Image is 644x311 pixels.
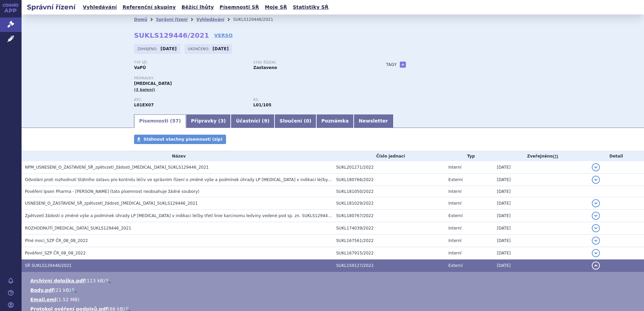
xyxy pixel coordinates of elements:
[592,249,600,257] button: detail
[333,222,445,235] td: SUKL174039/2022
[333,235,445,247] td: SUKL167561/2022
[22,151,333,161] th: Název
[156,17,188,22] a: Správní řízení
[445,151,493,161] th: Typ
[214,32,233,39] a: VERSO
[134,98,247,102] p: ATC:
[25,201,198,206] span: USNESENÍ_O_ZASTAVENÍ_SŘ_zpětvzetí_žádosti_CABOMETYX_SUKLS129446_2021
[30,296,637,303] li: ( )
[553,154,558,159] abbr: (?)
[180,3,216,12] a: Běžící lhůty
[134,31,209,39] strong: SUKLS129446/2021
[592,199,600,207] button: detail
[592,237,600,245] button: detail
[333,174,445,186] td: SUKL180766/2022
[134,103,154,107] strong: KABOZANTINIB
[110,189,199,194] span: (tato písemnost neobsahuje žádné soubory)
[25,238,88,243] span: Plné moci_SZP ČR_08_08_2022
[275,114,316,128] a: Sloučení (0)
[137,46,159,51] span: Zahájeno:
[354,114,393,128] a: Newsletter
[253,98,366,102] p: RS:
[134,61,247,65] p: Typ SŘ:
[448,251,461,255] span: Interní
[333,161,445,174] td: SUKL201271/2022
[25,263,72,268] span: SŘ SUKLS129446/2021
[25,251,86,255] span: Pověření_SZP ČR_08_08_2022
[493,260,588,272] td: [DATE]
[134,76,373,80] p: Přípravky:
[493,235,588,247] td: [DATE]
[448,226,461,231] span: Interní
[333,151,445,161] th: Číslo jednací
[220,118,224,124] span: 3
[30,278,85,283] a: Archivní doložka.pdf
[592,262,600,270] button: detail
[333,210,445,222] td: SUKL180767/2022
[30,277,637,284] li: ( )
[448,189,461,194] span: Interní
[493,186,588,197] td: [DATE]
[143,137,223,142] span: Stáhnout všechny písemnosti (zip)
[386,61,397,69] h3: Tagy
[592,176,600,184] button: detail
[134,65,146,70] strong: VaPÚ
[333,186,445,197] td: SUKL181050/2022
[253,65,277,70] strong: Zastaveno
[134,88,155,92] span: (3 balení)
[264,118,267,124] span: 9
[588,151,644,161] th: Detail
[81,3,119,12] a: Vyhledávání
[231,114,274,128] a: Účastníci (9)
[233,14,282,25] li: SUKLS129446/2021
[172,118,179,124] span: 57
[448,213,462,218] span: Externí
[188,46,211,51] span: Ukončeno:
[196,17,224,22] a: Vyhledávání
[333,247,445,260] td: SUKL167915/2022
[56,287,69,293] span: 21 kB
[213,46,229,51] strong: [DATE]
[592,224,600,232] button: detail
[592,212,600,220] button: detail
[25,189,109,194] span: Pověření Ipsen Pharma - Lenka Fehérová
[448,165,461,170] span: Interní
[400,62,406,68] a: +
[186,114,231,128] a: Přípravky (3)
[105,278,111,283] a: 🔍
[134,114,186,128] a: Písemnosti (57)
[316,114,354,128] a: Poznámka
[291,3,330,12] a: Statistiky SŘ
[121,3,178,12] a: Referenční skupiny
[493,197,588,210] td: [DATE]
[448,238,461,243] span: Interní
[253,61,366,65] p: Stav řízení:
[333,197,445,210] td: SUKL181029/2022
[161,46,177,51] strong: [DATE]
[25,226,131,231] span: ROZHODNUTÍ_CABOMETYX_SUKLS129446_2021
[30,287,54,293] a: Body.pdf
[493,222,588,235] td: [DATE]
[493,161,588,174] td: [DATE]
[493,174,588,186] td: [DATE]
[58,297,77,302] span: 1.52 MB
[22,2,81,12] h2: Správní řízení
[306,118,309,124] span: 0
[253,103,271,107] strong: Cabozantinib
[30,297,56,302] a: Email.eml
[592,163,600,171] button: detail
[493,210,588,222] td: [DATE]
[71,287,77,293] a: 🔍
[25,213,342,218] span: Zpětvzetí žádosti o změně výše a podmínek úhrady LP CABOMETYX v indikaci léčby třetí linie karcin...
[134,81,172,86] span: [MEDICAL_DATA]
[263,3,289,12] a: Moje SŘ
[218,3,261,12] a: Písemnosti SŘ
[448,263,462,268] span: Externí
[493,151,588,161] th: Zveřejněno
[25,165,209,170] span: NPM_USNESENÍ_O_ZASTAVENÍ_SŘ_zpětvzetí_žádosti_CABOMETYX_SUKLS129446_2021
[134,135,226,144] a: Stáhnout všechny písemnosti (zip)
[493,247,588,260] td: [DATE]
[134,17,147,22] a: Domů
[87,278,103,283] span: 113 kB
[333,260,445,272] td: SUKL159127/2022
